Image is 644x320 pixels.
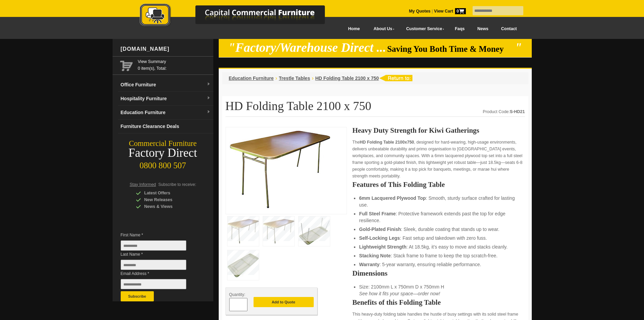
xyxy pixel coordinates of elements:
img: Capital Commercial Furniture Logo [121,3,358,28]
li: : At 18.5kg, it’s easy to move and stacks cleanly. [359,243,518,250]
a: Customer Service [399,21,448,37]
h2: Features of This Folding Table [352,181,525,188]
input: First Name * [121,240,186,251]
div: Latest Offers [136,190,200,196]
div: Product Code: [483,108,525,115]
li: › [276,75,277,82]
a: News [471,21,495,37]
a: Education Furniture [229,76,274,81]
span: Saving You Both Time & Money [387,44,514,54]
strong: HD Folding Table 2100x750 [360,140,414,145]
a: Faqs [449,21,471,37]
em: "Factory/Warehouse Direct ... [228,41,386,55]
strong: Lightweight Strength [359,244,406,250]
div: 0800 800 507 [113,157,213,170]
img: dropdown [207,110,211,114]
span: Quantity: [229,292,245,297]
div: News & Views [136,203,200,210]
li: Size: 2100mm L x 750mm D x 750mm H [359,283,518,297]
strong: S-HD21 [510,109,525,114]
input: Email Address * [121,279,186,289]
span: First Name * [121,232,196,238]
li: : Fast setup and takedown with zero fuss. [359,235,518,241]
div: New Releases [136,196,200,203]
li: : Stack frame to frame to keep the top scratch-free. [359,252,518,259]
img: return to [379,75,412,81]
strong: Gold-Plated Finish [359,227,401,232]
li: : Protective framework extends past the top for edge resilience. [359,210,518,224]
li: : Sleek, durable coating that stands up to wear. [359,226,518,233]
em: See how it fits your space—order now! [359,291,440,296]
a: Furniture Clearance Deals [118,120,213,133]
em: " [515,41,522,55]
button: Add to Quote [254,297,314,307]
img: dropdown [207,96,211,100]
a: My Quotes [409,9,431,14]
a: Capital Commercial Furniture Logo [121,3,358,30]
a: Contact [495,21,523,37]
input: Last Name * [121,260,186,270]
li: : Smooth, sturdy surface crafted for lasting use. [359,195,518,208]
button: Subscribe [121,291,154,301]
a: View Summary [138,58,211,65]
img: dropdown [207,82,211,86]
span: Stay Informed [130,182,156,187]
span: Last Name * [121,251,196,258]
span: 0 [455,8,466,14]
span: Subscribe to receive: [158,182,196,187]
li: : 5-year warranty, ensuring reliable performance. [359,261,518,268]
div: Commercial Furniture [113,139,213,148]
h2: Benefits of this Folding Table [352,299,525,306]
strong: Self-Locking Legs [359,235,400,241]
strong: 6mm Lacquered Plywood Top [359,195,426,201]
h2: Heavy Duty Strength for Kiwi Gatherings [352,127,525,134]
a: About Us [366,21,399,37]
h1: HD Folding Table 2100 x 750 [225,100,525,117]
span: Email Address * [121,270,196,277]
h2: Dimensions [352,270,525,277]
a: Trestle Tables [279,76,310,81]
div: Factory Direct [113,148,213,158]
a: HD Folding Table 2100 x 750 [315,76,379,81]
li: › [312,75,313,82]
strong: View Cart [434,9,466,14]
p: The , designed for hard-wearing, high-usage environments, delivers unbeatable durability and prim... [352,139,525,179]
span: 0 item(s), Total: [138,58,211,71]
div: [DOMAIN_NAME] [118,39,213,59]
a: View Cart0 [433,9,466,14]
a: Education Furnituredropdown [118,106,213,120]
img: HD folding table 2100x750, durable lacquered plywood top, gold steel legs for schools, maraes, ba... [229,131,331,209]
a: Hospitality Furnituredropdown [118,92,213,106]
strong: Stacking Note [359,253,390,258]
strong: Full Steel Frame [359,211,396,216]
strong: Warranty [359,262,379,267]
a: Office Furnituredropdown [118,78,213,92]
